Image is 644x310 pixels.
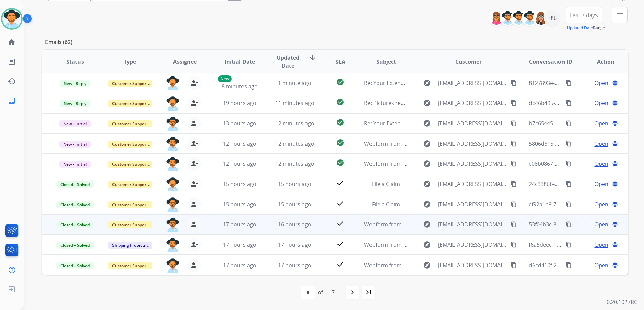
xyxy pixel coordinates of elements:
span: Customer Support [108,161,152,168]
th: Action [573,50,628,73]
mat-icon: content_copy [566,80,572,86]
mat-icon: language [612,242,618,248]
p: Emails (62) [42,38,75,46]
mat-icon: person_remove [190,200,198,208]
img: agent-avatar [166,117,180,131]
mat-icon: language [612,262,618,268]
span: File a Claim [372,180,400,188]
button: Last 7 days [566,7,602,23]
span: [EMAIL_ADDRESS][DOMAIN_NAME] [438,79,507,87]
span: Webform from [EMAIL_ADDRESS][DOMAIN_NAME] on [DATE] [364,261,517,269]
span: f6a5deec-ff4a-4ce3-8b0e-8a352cca021b [529,241,629,248]
mat-icon: person_remove [190,261,198,269]
span: Customer Support [108,120,152,127]
span: Customer Support [108,221,152,228]
span: Open [594,99,608,107]
span: Type [124,58,136,66]
mat-icon: content_copy [566,181,572,187]
mat-icon: content_copy [511,161,517,167]
img: agent-avatar [166,76,180,90]
mat-icon: content_copy [511,100,517,106]
mat-icon: content_copy [566,100,572,106]
mat-icon: explore [423,180,431,188]
span: Webform from [EMAIL_ADDRESS][DOMAIN_NAME] on [DATE] [364,140,517,147]
span: Open [594,180,608,188]
span: New - Initial [59,141,91,148]
span: Open [594,119,608,127]
mat-icon: list_alt [8,58,16,66]
span: Open [594,139,608,148]
mat-icon: person_remove [190,99,198,107]
span: Open [594,261,608,269]
span: 12 hours ago [223,140,256,147]
span: Customer Support [108,141,152,148]
mat-icon: content_copy [566,242,572,248]
span: 53f04b3c-8364-4759-b037-ce6649328298 [529,221,631,228]
span: 12 minutes ago [275,160,314,167]
mat-icon: language [612,221,618,227]
div: +86 [544,10,560,26]
mat-icon: arrow_downward [309,54,317,62]
mat-icon: content_copy [566,161,572,167]
mat-icon: content_copy [511,201,517,207]
span: Last 7 days [570,14,598,17]
mat-icon: explore [423,261,431,269]
span: 15 hours ago [278,180,311,188]
span: Open [594,79,608,87]
img: agent-avatar [166,218,180,232]
span: Closed – Solved [56,181,94,188]
span: Webform from [EMAIL_ADDRESS][DOMAIN_NAME] on [DATE] [364,160,517,167]
mat-icon: person_remove [190,139,198,148]
span: Customer [455,58,482,66]
span: [EMAIL_ADDRESS][DOMAIN_NAME] [438,241,507,249]
img: agent-avatar [166,96,180,111]
mat-icon: explore [423,139,431,148]
span: b7c65445-791e-4cf1-ac10-e7b3cf811a4c [529,120,629,127]
span: Customer Support [108,80,152,87]
span: New - Reply [60,80,90,87]
mat-icon: language [612,100,618,106]
mat-icon: check_circle [336,78,344,86]
span: Customer Support [108,100,152,107]
span: 12 minutes ago [275,140,314,147]
span: Webform from [EMAIL_ADDRESS][DOMAIN_NAME] on [DATE] [364,241,517,248]
span: Re: Your Extend Claim [364,79,420,87]
span: 15 hours ago [223,180,256,188]
img: agent-avatar [166,157,180,171]
mat-icon: content_copy [566,221,572,227]
img: agent-avatar [166,238,180,252]
span: 16 hours ago [278,221,311,228]
span: 24c3386b-7202-4f9a-b57f-9ef29c5def68 [529,180,627,188]
span: Open [594,241,608,249]
mat-icon: navigate_next [348,288,356,297]
mat-icon: home [8,38,16,46]
mat-icon: language [612,80,618,86]
mat-icon: check_circle [336,118,344,126]
mat-icon: person_remove [190,119,198,127]
mat-icon: language [612,161,618,167]
mat-icon: language [612,201,618,207]
span: Initial Date [225,58,255,66]
span: d6cd410f-206e-47f5-9ca0-2cec21041236 [529,261,629,269]
span: [EMAIL_ADDRESS][DOMAIN_NAME] [438,99,507,107]
mat-icon: explore [423,160,431,168]
span: 13 hours ago [223,120,256,127]
span: 17 hours ago [278,241,311,248]
img: agent-avatar [166,258,180,273]
mat-icon: content_copy [511,242,517,248]
mat-icon: content_copy [566,201,572,207]
span: 12 minutes ago [275,120,314,127]
span: Customer Support [108,201,152,208]
span: [EMAIL_ADDRESS][DOMAIN_NAME] [438,139,507,148]
img: agent-avatar [166,137,180,151]
mat-icon: check [336,260,344,268]
mat-icon: explore [423,241,431,249]
span: Customer Support [108,262,152,269]
span: c08b0867-2923-450d-8857-f61f10620688 [529,160,630,167]
p: New [218,75,232,82]
span: Range [567,25,605,31]
span: 11 minutes ago [275,99,314,107]
span: Open [594,160,608,168]
span: New - Initial [59,120,91,127]
span: [EMAIL_ADDRESS][DOMAIN_NAME] [438,119,507,127]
